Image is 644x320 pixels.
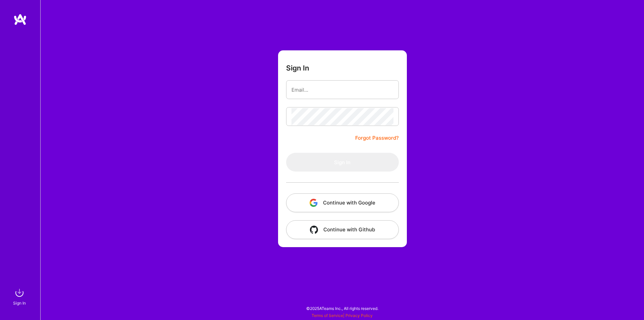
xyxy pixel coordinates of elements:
[40,300,644,317] div: © 2025 ATeams Inc., All rights reserved.
[13,300,26,307] div: Sign In
[291,81,393,98] input: Email...
[355,134,399,142] a: Forgot Password?
[312,313,343,318] a: Terms of Service
[13,13,27,26] img: logo
[310,226,318,234] img: icon
[286,220,399,239] button: Continue with Github
[345,313,373,318] a: Privacy Policy
[286,64,309,72] h3: Sign In
[310,199,318,207] img: icon
[14,286,26,307] a: sign inSign In
[286,193,399,212] button: Continue with Google
[13,286,26,300] img: sign in
[312,313,373,318] span: |
[286,153,399,172] button: Sign In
